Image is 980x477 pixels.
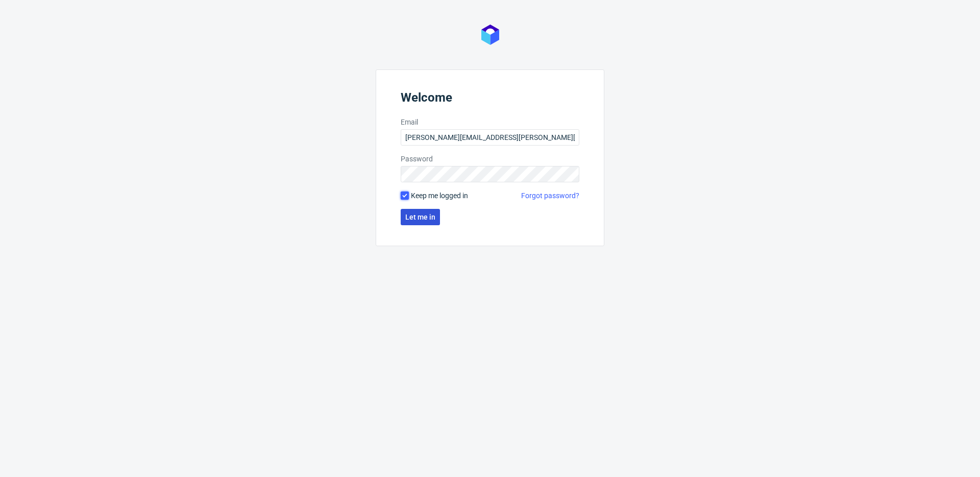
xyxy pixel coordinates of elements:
[405,213,435,221] span: Let me in
[411,190,468,201] span: Keep me logged in
[401,117,579,127] label: Email
[521,190,579,201] a: Forgot password?
[401,209,440,225] button: Let me in
[401,154,579,164] label: Password
[401,129,579,146] input: you@youremail.com
[401,90,579,109] header: Welcome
